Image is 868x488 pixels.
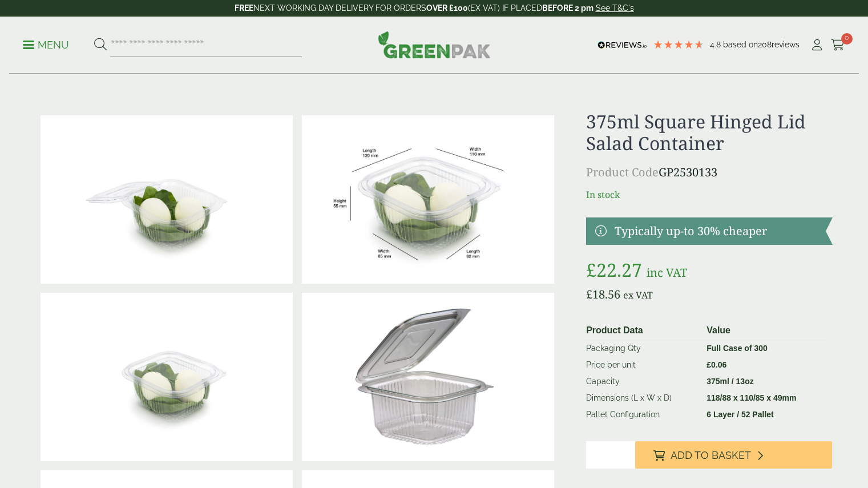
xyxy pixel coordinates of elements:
span: inc VAT [647,265,687,280]
img: GreenPak Supplies [378,31,491,58]
strong: BEFORE 2 pm [542,3,594,13]
a: See T&C's [596,3,634,13]
p: In stock [586,188,832,201]
td: Price per unit [582,357,702,373]
th: Product Data [582,321,702,340]
bdi: 22.27 [586,257,642,282]
div: 4.79 Stars [653,39,704,50]
td: Packaging Qty [582,340,702,357]
strong: 118/88 x 110/85 x 49mm [706,393,796,402]
td: Capacity [582,373,702,390]
span: Based on [723,40,758,49]
i: Cart [831,39,845,51]
img: 375ml Square Hinged Salad Container Closed [41,293,293,461]
span: 208 [758,40,772,49]
strong: Full Case of 300 [706,344,768,353]
strong: OVER £100 [426,3,468,13]
i: My Account [810,39,824,51]
th: Value [702,321,827,340]
span: ex VAT [623,289,653,301]
img: REVIEWS.io [597,41,647,49]
span: Add to Basket [671,449,751,462]
img: 375ml Square Hinged Salad Container Open [41,115,293,284]
button: Add to Basket [635,441,832,469]
span: reviews [772,40,800,49]
span: 0 [841,33,853,45]
strong: 375ml / 13oz [706,377,754,386]
p: Menu [23,38,69,52]
span: 4.8 [710,40,723,49]
p: GP2530133 [586,164,832,181]
span: £ [706,360,711,369]
strong: 6 Layer / 52 Pallet [706,410,774,419]
a: Menu [23,38,69,50]
bdi: 18.56 [586,287,620,302]
td: Dimensions (L x W x D) [582,390,702,406]
bdi: 0.06 [706,360,726,369]
span: Product Code [586,164,659,180]
span: £ [586,287,592,302]
img: 375ml Square Hinged Lid Salad Container 0 [302,293,554,461]
img: SaladBox_375 [302,115,554,284]
td: Pallet Configuration [582,406,702,423]
strong: FREE [235,3,253,13]
a: 0 [831,37,845,54]
span: £ [586,257,596,282]
h1: 375ml Square Hinged Lid Salad Container [586,111,832,155]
